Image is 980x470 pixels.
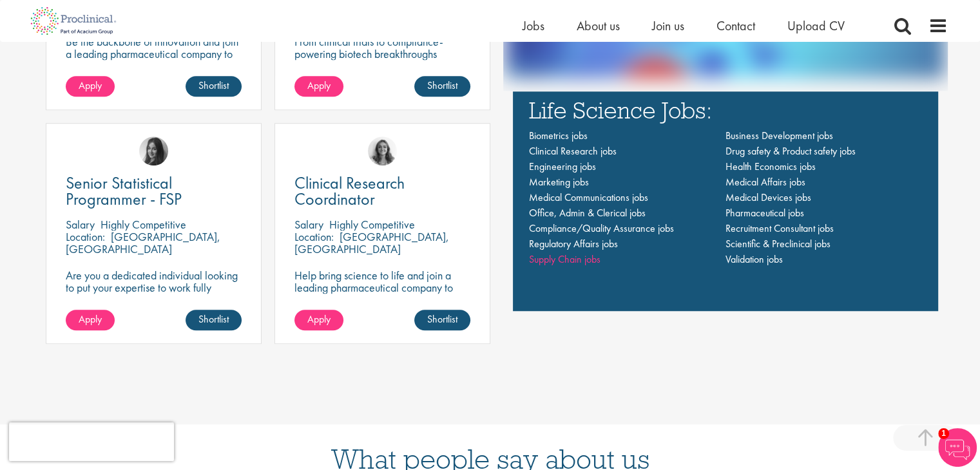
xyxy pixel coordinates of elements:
img: Jackie Cerchio [368,136,397,165]
a: Shortlist [414,76,470,97]
a: Medical Communications jobs [529,191,648,204]
a: Apply [66,76,115,97]
span: Location: [66,229,105,244]
p: [GEOGRAPHIC_DATA], [GEOGRAPHIC_DATA] [66,229,220,256]
a: Shortlist [186,310,242,330]
h3: Life Science Jobs: [529,98,922,122]
a: Senior Statistical Programmer - FSP [66,175,242,207]
a: Join us [652,17,684,34]
a: Compliance/Quality Assurance jobs [529,221,674,235]
a: Recruitment Consultant jobs [725,221,834,235]
p: Help bring science to life and join a leading pharmaceutical company to play a key role in delive... [294,269,470,330]
a: Apply [294,76,343,97]
a: Scientific & Preclinical jobs [725,237,831,250]
span: Senior Statistical Programmer - FSP [66,172,182,210]
p: [GEOGRAPHIC_DATA], [GEOGRAPHIC_DATA] [294,229,449,256]
span: Apply [79,312,102,326]
a: Contact [716,17,755,34]
span: Apply [79,79,102,92]
a: Office, Admin & Clerical jobs [529,206,646,220]
a: Medical Devices jobs [725,191,811,204]
a: Validation jobs [725,252,783,266]
a: Clinical Research jobs [529,144,617,158]
span: 1 [938,428,949,439]
span: Apply [307,312,331,326]
p: Highly Competitive [329,217,415,232]
a: Apply [66,310,115,330]
p: Highly Competitive [101,217,186,232]
span: Location: [294,229,334,244]
a: Clinical Research Coordinator [294,175,470,207]
span: Clinical Research Coordinator [294,172,405,210]
img: Chatbot [938,428,977,467]
span: Apply [307,79,331,92]
img: Heidi Hennigan [139,136,168,165]
span: Salary [294,217,323,232]
span: Salary [66,217,95,232]
iframe: reCAPTCHA [9,422,174,461]
p: Are you a dedicated individual looking to put your expertise to work fully flexibly in a remote p... [66,269,242,306]
a: Biometrics jobs [529,129,588,142]
a: Apply [294,310,343,330]
a: Regulatory Affairs jobs [529,237,618,250]
a: Medical Affairs jobs [725,175,805,189]
a: Jobs [523,17,544,34]
a: Supply Chain jobs [529,252,600,266]
a: Marketing jobs [529,175,589,189]
a: Engineering jobs [529,160,596,173]
nav: Main navigation [529,128,922,267]
a: About us [577,17,620,34]
a: Shortlist [414,310,470,330]
a: Business Development jobs [725,129,833,142]
a: Health Economics jobs [725,160,816,173]
a: Pharmaceutical jobs [725,206,804,220]
a: Upload CV [787,17,845,34]
a: Drug safety & Product safety jobs [725,144,856,158]
a: Shortlist [186,76,242,97]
